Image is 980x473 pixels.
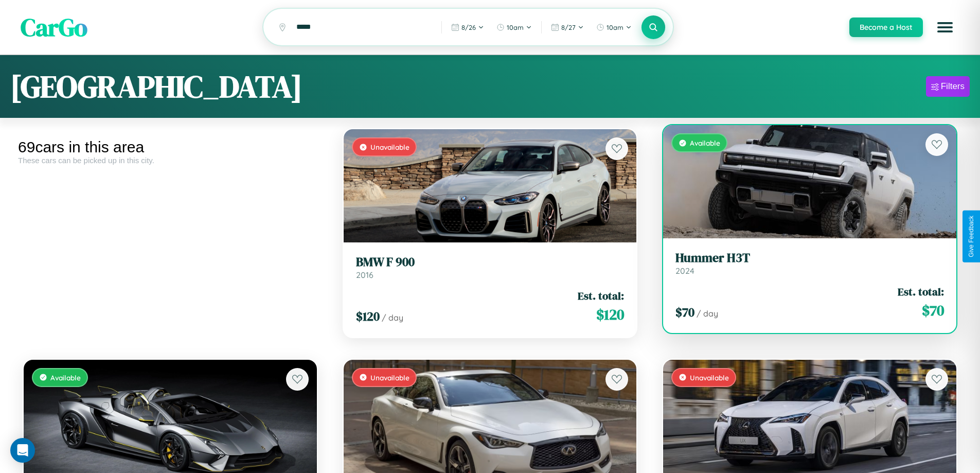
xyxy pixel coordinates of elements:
span: $ 120 [596,304,624,325]
a: Hummer H3T2024 [675,251,944,276]
span: Est. total: [898,284,944,299]
span: 8 / 27 [561,23,576,31]
div: Open Intercom Messenger [10,438,35,463]
div: Give Feedback [968,216,975,257]
span: Est. total: [578,288,624,303]
span: Unavailable [370,373,409,382]
h3: Hummer H3T [675,251,944,266]
div: 69 cars in this area [18,138,323,156]
button: 10am [491,19,537,36]
button: Become a Host [849,17,923,37]
span: 10am [507,23,524,31]
div: Filters [941,81,965,92]
a: BMW F 9002016 [356,255,625,280]
span: 10am [607,23,623,31]
h1: [GEOGRAPHIC_DATA] [10,65,302,108]
div: These cars can be picked up in this city. [18,156,323,165]
span: Available [50,373,81,382]
span: $ 70 [675,304,694,321]
span: / day [382,312,403,323]
span: 2016 [356,270,373,280]
span: 8 / 26 [461,23,476,31]
span: / day [697,308,718,319]
button: 8/27 [546,19,589,36]
button: Filters [926,76,970,97]
span: 2024 [675,266,694,276]
span: $ 120 [356,308,380,325]
span: CarGo [21,10,87,44]
button: 8/26 [446,19,489,36]
button: Open menu [931,13,959,42]
button: 10am [591,19,637,36]
span: Unavailable [690,373,729,382]
span: $ 70 [922,300,944,321]
span: Available [690,138,720,147]
span: Unavailable [370,143,409,151]
h3: BMW F 900 [356,255,625,270]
